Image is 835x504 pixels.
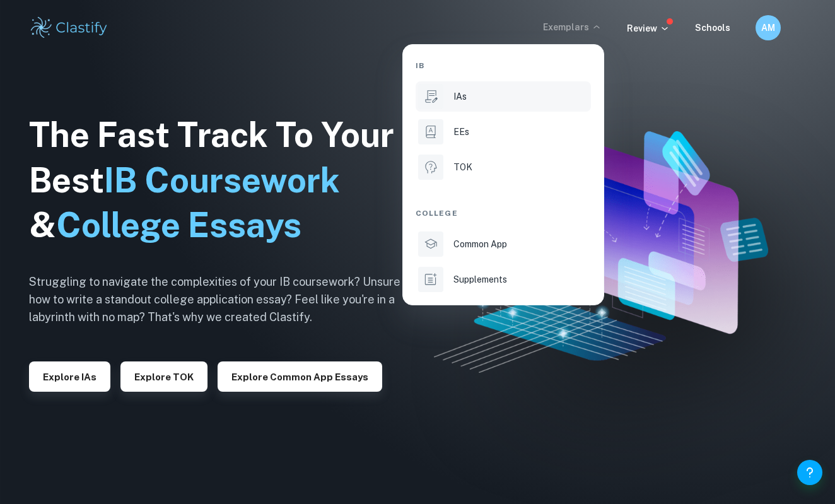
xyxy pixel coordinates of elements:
[416,229,591,259] a: Common App
[416,264,591,295] a: Supplements
[416,60,424,71] span: IB
[453,237,507,251] p: Common App
[453,125,469,139] p: EEs
[416,152,591,182] a: TOK
[416,117,591,147] a: EEs
[453,90,467,103] p: IAs
[453,273,507,286] p: Supplements
[416,208,458,219] span: College
[416,81,591,112] a: IAs
[453,160,472,174] p: TOK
